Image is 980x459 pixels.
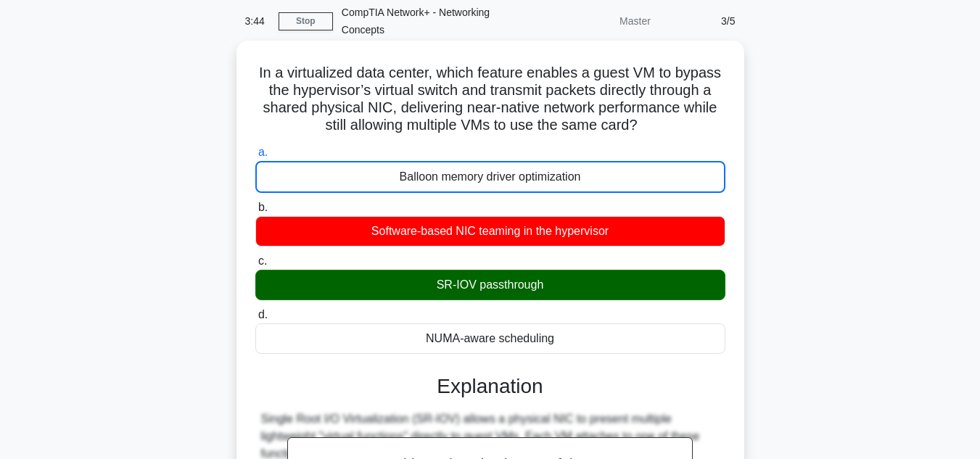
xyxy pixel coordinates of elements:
[258,308,268,321] span: d.
[258,255,267,267] span: c.
[255,323,725,354] div: NUMA-aware scheduling
[258,146,268,158] span: a.
[264,374,717,399] h3: Explanation
[255,270,725,300] div: SR-IOV passthrough
[279,12,333,30] a: Stop
[255,216,725,247] div: Software-based NIC teaming in the hypervisor
[258,201,268,213] span: b.
[236,7,279,36] div: 3:44
[255,161,725,193] div: Balloon memory driver optimization
[532,7,659,36] div: Master
[659,7,744,36] div: 3/5
[254,64,727,135] h5: In a virtualized data center, which feature enables a guest VM to bypass the hypervisor’s virtual...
